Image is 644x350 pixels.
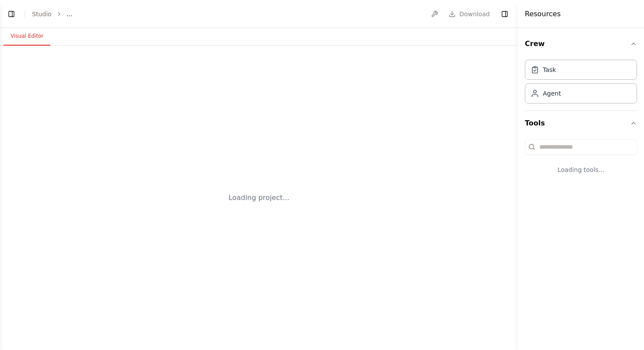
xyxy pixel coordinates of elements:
[67,10,72,18] span: ...
[525,9,561,19] h4: Resources
[32,11,52,18] a: Studio
[525,56,637,111] div: Crew
[525,32,637,56] button: Crew
[525,136,637,188] div: Tools
[525,111,637,136] button: Tools
[543,89,561,98] div: Agent
[4,27,50,46] button: Visual Editor
[543,65,556,74] div: Task
[32,10,72,18] nav: breadcrumb
[525,158,637,181] div: Loading tools...
[499,8,511,20] button: Hide right sidebar
[229,193,290,203] div: Loading project...
[5,8,18,20] button: Show left sidebar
